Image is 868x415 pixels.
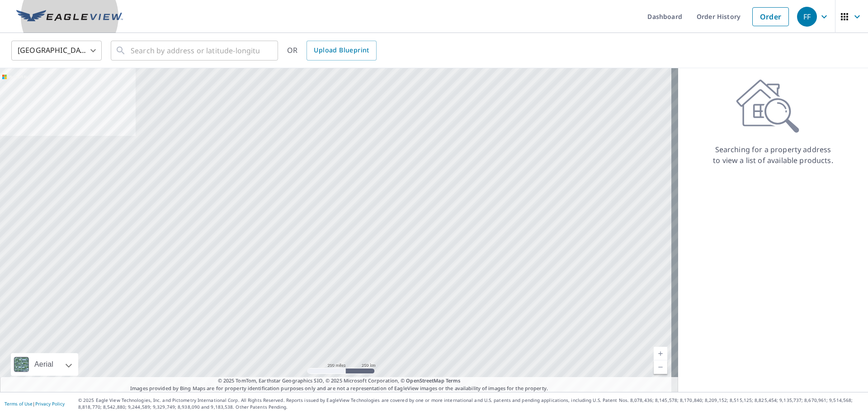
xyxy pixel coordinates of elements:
img: EV Logo [16,10,123,23]
div: Aerial [32,353,56,376]
a: Terms [446,377,461,384]
div: Aerial [11,353,78,376]
a: Current Level 5, Zoom In [654,347,667,360]
a: Terms of Use [5,401,33,407]
div: [GEOGRAPHIC_DATA] [11,38,102,63]
p: | [5,401,65,406]
div: OR [287,41,377,61]
a: Upload Blueprint [307,41,376,61]
a: Order [752,7,789,26]
a: Privacy Policy [35,401,65,407]
div: FF [797,7,817,27]
span: © 2025 TomTom, Earthstar Geographics SIO, © 2025 Microsoft Corporation, © [218,377,461,385]
a: Current Level 5, Zoom Out [654,360,667,374]
input: Search by address or latitude-longitude [131,38,259,63]
p: © 2025 Eagle View Technologies, Inc. and Pictometry International Corp. All Rights Reserved. Repo... [78,397,863,410]
p: Searching for a property address to view a list of available products. [712,144,834,166]
span: Upload Blueprint [314,45,369,56]
a: OpenStreetMap [406,377,444,384]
